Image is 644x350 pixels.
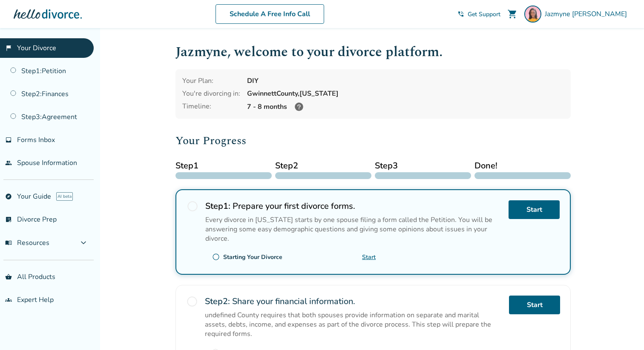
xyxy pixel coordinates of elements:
div: DIY [247,76,564,85]
span: Step 1 [175,159,272,172]
span: flag_2 [5,45,12,51]
span: shopping_cart [507,9,517,19]
a: Start [509,200,560,219]
div: Timeline: [182,102,240,112]
span: Done! [474,159,571,172]
span: menu_book [5,239,12,246]
span: Step 3 [375,159,471,172]
a: Schedule A Free Info Call [216,4,324,24]
div: Your Plan: [182,76,240,85]
div: Starting Your Divorce [223,253,282,261]
span: explore [5,193,12,200]
div: 7 - 8 months [247,102,564,112]
span: Jazmyne [PERSON_NAME] [545,9,630,19]
a: phone_in_talkGet Support [457,10,500,18]
p: undefined County requires that both spouses provide information on separate and marital assets, d... [205,310,502,339]
span: Get Support [468,10,500,18]
div: You're divorcing in: [182,89,240,98]
img: Jazmyne Williams [524,6,541,23]
span: Step 2 [275,159,371,172]
span: expand_more [78,238,89,248]
span: radio_button_unchecked [187,200,198,212]
span: people [5,159,12,166]
h2: Share your financial information. [205,296,502,307]
span: AI beta [56,192,73,201]
a: Start [509,296,560,314]
h2: Your Progress [175,132,571,149]
span: Forms Inbox [17,135,55,145]
span: radio_button_unchecked [186,296,198,307]
span: phone_in_talk [457,11,464,17]
h1: Jazmyne , welcome to your divorce platform. [175,42,571,63]
span: Resources [5,238,49,248]
span: inbox [5,137,12,143]
span: shopping_basket [5,273,12,280]
span: radio_button_unchecked [212,253,220,261]
div: Gwinnett County, [US_STATE] [247,89,564,98]
strong: Step 2 : [205,296,230,307]
a: Start [362,253,376,261]
h2: Prepare your first divorce forms. [205,200,502,212]
p: Every divorce in [US_STATE] starts by one spouse filing a form called the Petition. You will be a... [205,215,502,243]
span: groups [5,296,12,303]
span: list_alt_check [5,216,12,223]
iframe: Chat Widget [601,309,644,350]
strong: Step 1 : [205,200,230,212]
